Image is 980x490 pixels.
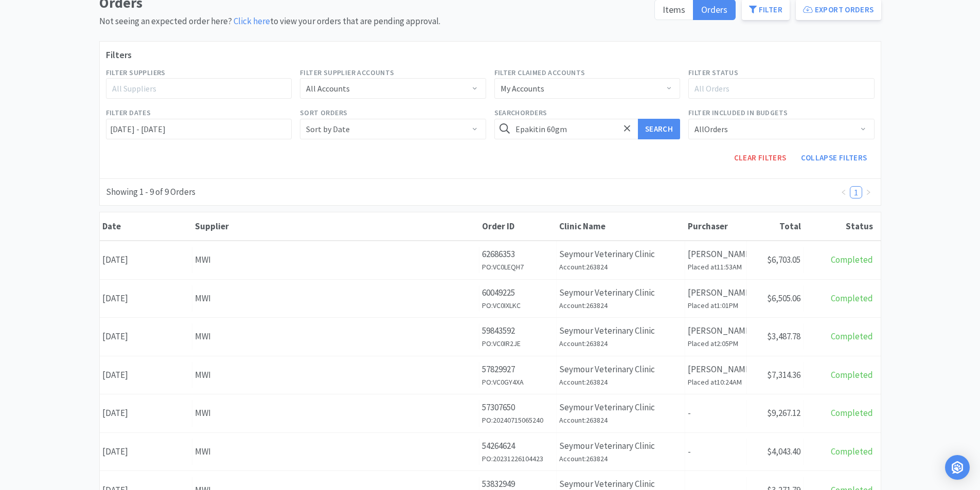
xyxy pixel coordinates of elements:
h6: PO: VC0IR2JE [482,338,554,349]
h3: Filters [106,48,875,63]
div: [DATE] [100,362,192,388]
a: Click here [234,15,270,27]
p: 54264624 [482,439,554,453]
h6: Account: 263824 [559,414,682,426]
p: - [688,445,744,459]
div: Purchaser [688,221,744,232]
div: MWI [195,330,476,343]
p: Seymour Veterinary Clinic [559,362,682,376]
li: 1 [850,186,862,198]
button: Collapse Filters [794,148,875,168]
div: [DATE] [100,400,192,426]
p: 62686353 [482,247,554,261]
div: Supplier [195,221,477,232]
div: All Orders [694,83,859,94]
div: Status [806,221,873,232]
li: Next Page [862,186,875,198]
li: Previous Page [838,186,850,198]
div: Date [102,221,190,232]
div: [DATE] [100,247,192,273]
span: Completed [831,369,873,380]
span: Completed [831,254,873,265]
h6: Placed at 11:53AM [688,261,744,273]
h6: PO: VC0GY4XA [482,376,554,388]
h6: PO: 20240715065240 [482,414,554,426]
div: Open Intercom Messenger [945,455,970,480]
label: Filter Status [688,67,738,78]
p: Seymour Veterinary Clinic [559,401,682,414]
div: All Suppliers [112,83,277,94]
div: MWI [195,406,476,420]
div: [DATE] [100,323,192,350]
p: 57307650 [482,401,554,414]
p: Seymour Veterinary Clinic [559,324,682,338]
span: Completed [831,407,873,419]
p: 60049225 [482,286,554,300]
span: Completed [831,446,873,457]
h6: Account: 263824 [559,300,682,311]
label: Filter Dates [106,107,151,118]
h6: PO: VC0LEQH7 [482,261,554,273]
div: Showing 1 - 9 of 9 Orders [106,185,195,199]
div: [DATE] [100,439,192,465]
p: - [688,406,744,420]
label: Filter Claimed Accounts [494,67,585,78]
h6: Account: 263824 [559,453,682,464]
p: [PERSON_NAME] [688,247,744,261]
span: Items [663,4,685,15]
label: Filter Included in Budgets [688,107,788,118]
div: MWI [195,445,476,459]
p: Seymour Veterinary Clinic [559,439,682,453]
div: MWI [195,253,476,267]
div: Sort by Date [306,119,350,139]
span: Orders [701,4,727,15]
p: Seymour Veterinary Clinic [559,247,682,261]
p: [PERSON_NAME] [688,362,744,376]
div: MWI [195,368,476,382]
p: Seymour Veterinary Clinic [559,286,682,300]
label: Filter Supplier Accounts [300,67,395,78]
label: Sort Orders [300,107,347,118]
h6: Placed at 2:05PM [688,338,744,349]
button: Search [638,119,680,139]
label: Search Orders [494,107,547,118]
span: Completed [831,331,873,342]
i: icon: right [865,189,871,195]
div: All Orders [694,119,728,139]
div: Order ID [482,221,554,232]
button: Clear Filters [727,148,794,168]
h6: Account: 263824 [559,338,682,349]
span: $9,267.12 [767,407,800,419]
span: $7,314.36 [767,369,800,380]
h6: PO: 20231226104423 [482,453,554,464]
input: Search for orders [494,119,681,139]
input: Select date range [106,119,292,139]
i: icon: left [841,189,847,195]
span: Completed [831,293,873,304]
span: $3,487.78 [767,331,800,342]
h6: Account: 263824 [559,376,682,388]
div: [DATE] [100,285,192,312]
a: 1 [850,187,862,198]
span: $6,505.06 [767,293,800,304]
h6: PO: VC0IXLKC [482,300,554,311]
h6: Account: 263824 [559,261,682,273]
p: 57829927 [482,362,554,376]
h6: Placed at 1:01PM [688,300,744,311]
span: $4,043.40 [767,446,800,457]
div: MWI [195,292,476,305]
h6: Placed at 10:24AM [688,376,744,388]
p: [PERSON_NAME] [688,286,744,300]
span: $6,703.05 [767,254,800,265]
div: Total [750,221,801,232]
label: Filter Suppliers [106,67,166,78]
div: My Accounts [501,79,544,98]
div: Clinic Name [559,221,683,232]
div: All Accounts [306,79,350,98]
p: [PERSON_NAME] [688,324,744,338]
p: 59843592 [482,324,554,338]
